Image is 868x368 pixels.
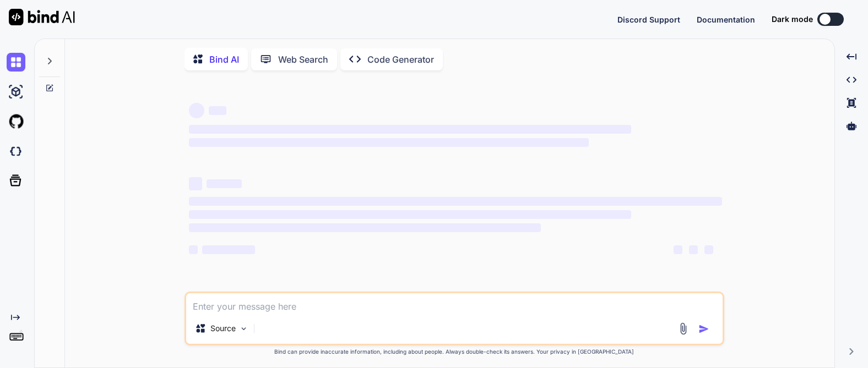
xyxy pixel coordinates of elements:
[209,106,226,115] span: ‌
[7,53,25,72] img: chat
[189,103,204,118] span: ‌
[185,348,724,356] p: Bind can provide inaccurate information, including about people. Always double-check its answers....
[7,112,25,131] img: githubLight
[7,142,25,161] img: darkCloudIdeIcon
[189,245,198,254] span: ‌
[189,177,202,190] span: ‌
[239,324,248,333] img: Pick Models
[772,14,813,25] span: Dark mode
[704,245,713,254] span: ‌
[278,53,328,66] p: Web Search
[189,138,589,147] span: ‌
[697,14,755,25] button: Documentation
[210,323,236,334] p: Source
[697,15,755,24] span: Documentation
[698,323,709,334] img: icon
[617,14,680,25] button: Discord Support
[207,179,242,188] span: ‌
[209,53,239,66] p: Bind AI
[689,245,698,254] span: ‌
[9,9,75,25] img: Bind AI
[189,223,541,232] span: ‌
[367,53,434,66] p: Code Generator
[189,197,722,206] span: ‌
[202,245,255,254] span: ‌
[674,245,682,254] span: ‌
[7,83,25,101] img: ai-studio
[677,322,690,335] img: attachment
[189,210,631,219] span: ‌
[617,15,680,24] span: Discord Support
[189,125,631,134] span: ‌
